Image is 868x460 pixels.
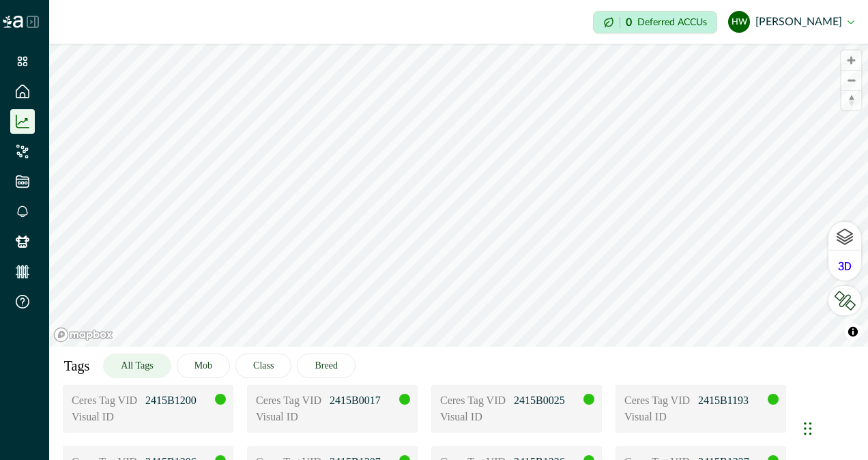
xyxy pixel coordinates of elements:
[3,16,23,28] img: Logo
[235,354,291,378] button: Class
[64,356,89,376] p: Tags
[841,70,861,90] button: Zoom out
[53,327,113,343] a: Mapbox logo
[804,408,812,449] div: Drag
[49,44,868,347] canvas: Map
[845,324,861,340] button: Toggle attribution
[330,392,398,409] p: 2415B0017
[256,392,324,409] p: Ceres Tag VID
[637,17,707,27] p: Deferred ACCUs
[728,5,854,38] button: Helen Wyatt[PERSON_NAME]
[698,392,766,409] p: 2415B1193
[440,409,508,425] p: Visual ID
[624,392,693,409] p: Ceres Tag VID
[145,392,214,409] p: 2415B1200
[256,409,324,425] p: Visual ID
[103,354,171,378] button: All Tags
[72,409,140,425] p: Visual ID
[297,354,355,378] button: Breed
[841,91,861,110] span: Reset bearing to north
[800,394,868,460] iframe: Chat Widget
[177,354,230,378] button: Mob
[841,71,861,90] span: Zoom out
[841,51,861,70] button: Zoom in
[624,409,693,425] p: Visual ID
[626,17,632,28] p: 0
[841,90,861,110] button: Reset bearing to north
[72,392,140,409] p: Ceres Tag VID
[514,392,582,409] p: 2415B0025
[834,291,856,311] img: LkRIKP7pqK064DBUf7vatyaj0RnXiK+1zEGAAAAAElFTkSuQmCC
[440,392,508,409] p: Ceres Tag VID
